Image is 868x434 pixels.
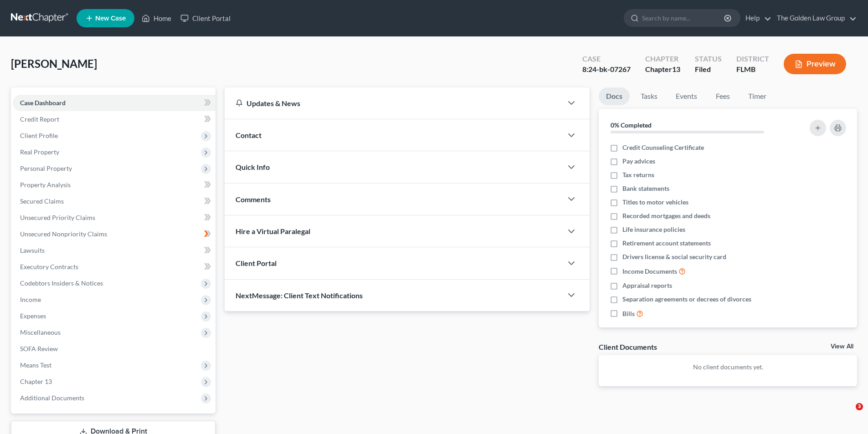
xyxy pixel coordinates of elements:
a: SOFA Review [13,341,216,357]
span: Credit Report [20,115,59,123]
span: Recorded mortgages and deeds [622,211,710,220]
span: [PERSON_NAME] [11,57,97,70]
a: Home [137,10,176,26]
a: Tasks [633,87,665,105]
span: Retirement account statements [622,239,711,248]
span: Case Dashboard [20,99,66,107]
span: New Case [95,15,126,22]
span: Drivers license & social security card [622,252,726,261]
div: Filed [695,64,722,75]
span: Tax returns [622,170,654,179]
input: Search by name... [642,10,725,26]
a: Lawsuits [13,242,216,259]
span: Chapter 13 [20,378,52,385]
span: Pay advices [622,157,655,166]
div: Case [582,54,631,64]
span: Client Portal [236,259,277,267]
span: Quick Info [236,163,270,171]
a: Timer [741,87,774,105]
span: Executory Contracts [20,263,78,271]
span: Secured Claims [20,197,64,205]
a: Help [741,10,771,26]
span: Appraisal reports [622,281,672,290]
span: 13 [672,65,680,73]
a: Unsecured Nonpriority Claims [13,226,216,242]
div: 8:24-bk-07267 [582,64,631,75]
span: Lawsuits [20,246,45,254]
a: Property Analysis [13,177,216,193]
span: Contact [236,131,262,139]
a: The Golden Law Group [772,10,857,26]
div: Chapter [645,54,680,64]
a: Client Portal [176,10,235,26]
span: Hire a Virtual Paralegal [236,227,310,235]
span: Life insurance policies [622,225,685,234]
span: Codebtors Insiders & Notices [20,279,103,287]
span: Separation agreements or decrees of divorces [622,295,751,304]
strong: 0% Completed [611,121,652,129]
span: Comments [236,195,271,204]
a: Events [668,87,704,105]
span: Unsecured Priority Claims [20,214,95,221]
a: Fees [708,87,737,105]
div: Client Documents [599,342,657,352]
span: Property Analysis [20,181,71,189]
iframe: Intercom live chat [837,403,859,425]
a: Case Dashboard [13,95,216,111]
div: Updates & News [236,98,551,108]
span: Miscellaneous [20,328,61,336]
a: Credit Report [13,111,216,128]
button: Preview [784,54,846,74]
div: Status [695,54,722,64]
span: Unsecured Nonpriority Claims [20,230,107,238]
div: District [736,54,769,64]
p: No client documents yet. [606,363,850,372]
span: Personal Property [20,164,72,172]
span: Additional Documents [20,394,84,402]
span: Client Profile [20,132,58,139]
span: Income Documents [622,267,677,276]
span: Expenses [20,312,46,320]
span: Real Property [20,148,59,156]
a: Docs [599,87,630,105]
div: Chapter [645,64,680,75]
a: View All [831,343,853,350]
span: NextMessage: Client Text Notifications [236,291,363,300]
span: 3 [856,403,863,410]
div: FLMB [736,64,769,75]
span: Income [20,296,41,303]
span: Bank statements [622,184,669,193]
span: Bills [622,309,635,318]
span: SOFA Review [20,345,58,352]
span: Titles to motor vehicles [622,198,688,207]
a: Unsecured Priority Claims [13,209,216,226]
span: Means Test [20,361,51,369]
a: Executory Contracts [13,259,216,275]
a: Secured Claims [13,193,216,209]
span: Credit Counseling Certificate [622,143,704,152]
